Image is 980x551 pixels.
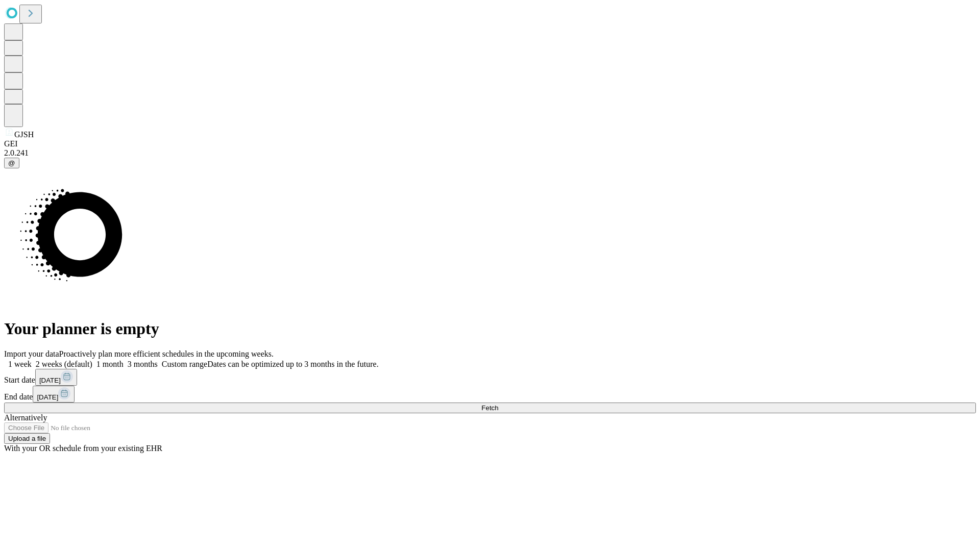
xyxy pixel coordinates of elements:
div: 2.0.241 [4,148,976,158]
span: 1 month [96,360,124,368]
button: Upload a file [4,433,50,444]
button: Fetch [4,403,976,413]
span: 2 weeks (default) [36,360,92,368]
div: GEI [4,139,976,148]
span: Proactively plan more efficient schedules in the upcoming weeks. [59,349,274,358]
span: 3 months [128,360,158,368]
span: Fetch [481,404,498,412]
span: @ [8,159,15,167]
span: With your OR schedule from your existing EHR [4,444,162,453]
span: [DATE] [39,377,61,384]
div: End date [4,386,976,403]
span: Dates can be optimized up to 3 months in the future. [207,360,378,368]
button: [DATE] [35,369,77,386]
span: Alternatively [4,413,47,422]
span: [DATE] [37,393,58,401]
h1: Your planner is empty [4,319,976,338]
span: GJSH [14,130,34,139]
span: Custom range [162,360,207,368]
span: Import your data [4,349,59,358]
button: @ [4,158,19,168]
span: 1 week [8,360,32,368]
div: Start date [4,369,976,386]
button: [DATE] [33,386,75,403]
